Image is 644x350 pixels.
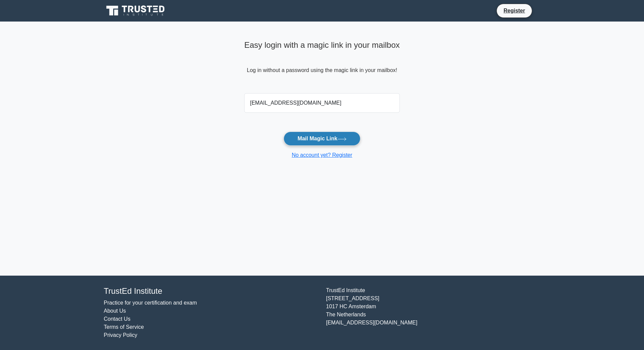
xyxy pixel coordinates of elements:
h4: Easy login with a magic link in your mailbox [244,40,400,50]
h4: TrustEd Institute [104,286,318,296]
a: Contact Us [104,316,130,322]
a: About Us [104,308,126,314]
a: Terms of Service [104,324,144,330]
a: Practice for your certification and exam [104,300,197,306]
input: Email [244,93,400,113]
a: No account yet? Register [292,152,352,158]
button: Mail Magic Link [284,132,360,146]
div: TrustEd Institute [STREET_ADDRESS] 1017 HC Amsterdam The Netherlands [EMAIL_ADDRESS][DOMAIN_NAME] [322,286,544,339]
a: Privacy Policy [104,332,137,338]
div: Log in without a password using the magic link in your mailbox! [244,38,400,91]
a: Register [500,6,529,15]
